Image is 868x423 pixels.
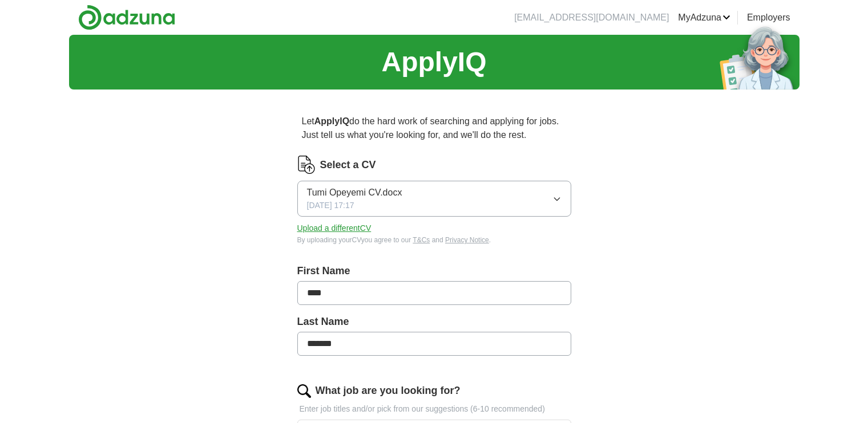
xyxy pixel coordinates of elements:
label: Last Name [297,314,571,330]
li: [EMAIL_ADDRESS][DOMAIN_NAME] [514,11,669,25]
a: T&Cs [413,236,430,244]
button: Upload a differentCV [297,222,372,234]
p: Enter job titles and/or pick from our suggestions (6-10 recommended) [297,403,571,415]
p: Let do the hard work of searching and applying for jobs. Just tell us what you're looking for, an... [297,110,571,147]
strong: ApplyIQ [314,116,349,126]
a: Privacy Notice [445,236,489,244]
img: search.png [297,384,311,398]
button: Tumi Opeyemi CV.docx[DATE] 17:17 [297,181,571,217]
img: CV Icon [297,156,316,174]
label: What job are you looking for? [316,383,461,398]
label: Select a CV [320,157,376,173]
span: Tumi Opeyemi CV.docx [307,186,402,200]
a: Employers [747,11,790,25]
div: By uploading your CV you agree to our and . [297,235,571,245]
h1: ApplyIQ [381,42,486,83]
a: MyAdzuna [678,11,730,25]
img: Adzuna logo [78,5,175,30]
label: First Name [297,263,571,279]
span: [DATE] 17:17 [307,200,354,211]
